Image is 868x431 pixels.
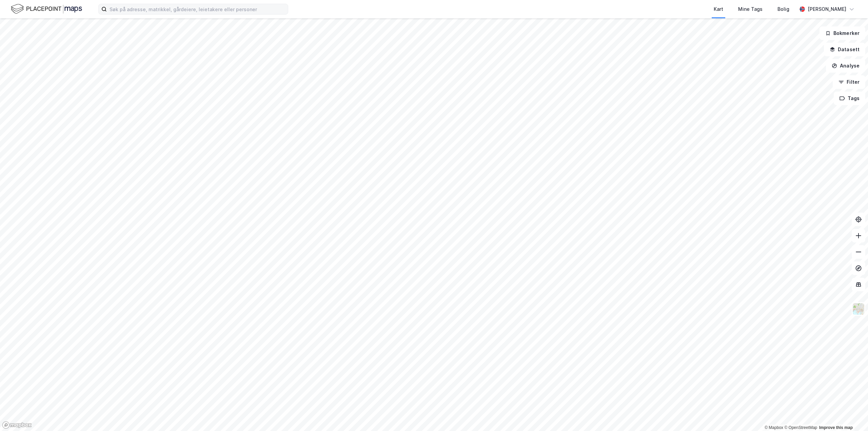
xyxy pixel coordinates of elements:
div: Kart [714,5,723,13]
div: Mine Tags [738,5,763,13]
iframe: Chat Widget [834,398,868,431]
div: Bolig [777,5,789,13]
input: Søk på adresse, matrikkel, gårdeiere, leietakere eller personer [107,4,288,14]
div: [PERSON_NAME] [808,5,846,13]
div: Kontrollprogram for chat [834,398,868,431]
img: logo.f888ab2527a4732fd821a326f86c7f29.svg [11,3,82,15]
